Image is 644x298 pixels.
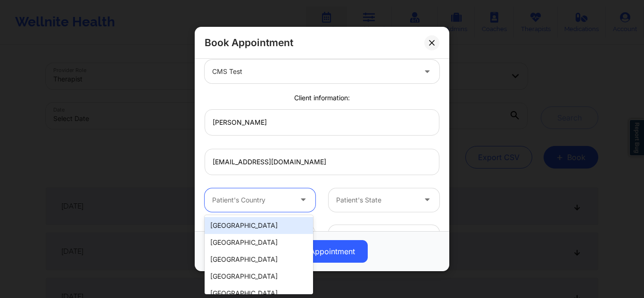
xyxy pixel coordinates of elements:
h2: Book Appointment [205,36,293,49]
div: [GEOGRAPHIC_DATA] [205,268,313,285]
div: CMS Test [212,60,416,83]
button: Book Appointment [276,240,368,263]
div: [GEOGRAPHIC_DATA] [205,234,313,251]
input: Patient's Email [205,148,439,175]
div: america/new_york [336,225,416,248]
div: Client information: [198,93,446,103]
input: Patient's Name [205,109,439,135]
div: [GEOGRAPHIC_DATA] [205,217,313,234]
div: [GEOGRAPHIC_DATA] [205,251,313,268]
